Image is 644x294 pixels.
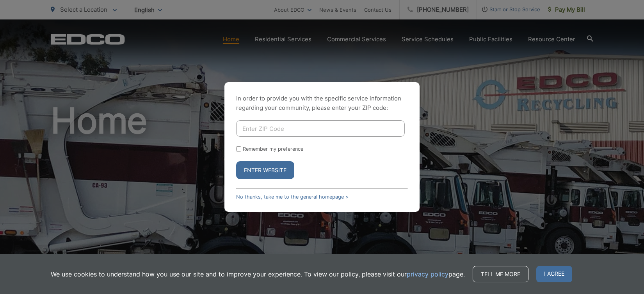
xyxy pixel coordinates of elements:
span: I agree [536,266,572,282]
p: We use cookies to understand how you use our site and to improve your experience. To view our pol... [51,269,465,279]
p: In order to provide you with the specific service information regarding your community, please en... [236,94,408,113]
button: Enter Website [236,161,294,179]
label: Remember my preference [243,146,303,152]
a: privacy policy [407,269,448,279]
a: Tell me more [473,266,528,282]
a: No thanks, take me to the general homepage > [236,194,349,200]
input: Enter ZIP Code [236,120,405,137]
